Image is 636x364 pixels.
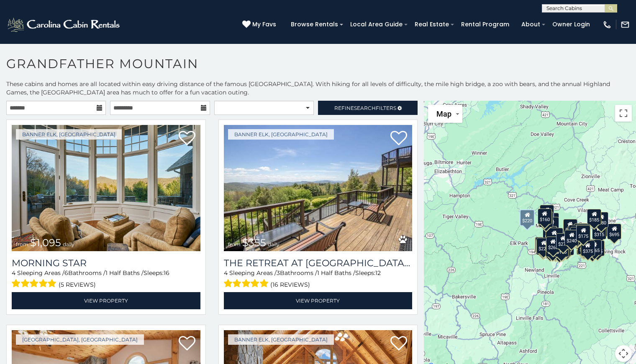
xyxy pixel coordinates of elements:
[346,18,407,31] a: Local Area Guide
[556,233,570,249] div: $270
[594,212,608,228] div: $180
[16,129,122,140] a: Banner Elk, [GEOGRAPHIC_DATA]
[577,239,591,255] div: $375
[540,204,554,220] div: $185
[354,105,376,111] span: Search
[537,208,551,224] div: $160
[592,223,606,239] div: $315
[556,232,571,248] div: $140
[12,269,15,277] span: 4
[30,237,61,249] span: $1,095
[224,257,413,269] a: The Retreat at [GEOGRAPHIC_DATA][PERSON_NAME]
[574,223,588,239] div: $485
[105,269,144,277] span: 1 Half Baths /
[590,240,604,256] div: $275
[410,18,453,31] a: Real Estate
[318,101,418,115] a: RefineSearchFilters
[164,269,169,277] span: 16
[428,105,462,123] button: Change map style
[224,125,413,251] img: The Retreat at Mountain Meadows
[16,241,28,247] span: from
[436,109,451,118] span: Map
[268,241,280,247] span: daily
[615,345,632,362] button: Map camera controls
[242,20,278,29] a: My Favs
[548,18,594,31] a: Owner Login
[545,212,559,228] div: $165
[64,269,68,277] span: 6
[576,225,590,241] div: $175
[277,269,280,277] span: 3
[554,241,569,257] div: $195
[12,125,200,251] a: Morning Star from $1,095 daily
[242,237,266,249] span: $355
[563,219,577,235] div: $170
[544,217,559,233] div: $190
[535,237,549,253] div: $240
[224,257,413,269] h3: The Retreat at Mountain Meadows
[580,240,595,256] div: $375
[457,18,513,31] a: Rental Program
[317,269,355,277] span: 1 Half Baths /
[585,242,600,257] div: $195
[607,223,621,239] div: $695
[228,129,334,140] a: Banner Elk, [GEOGRAPHIC_DATA]
[287,18,342,31] a: Browse Rentals
[587,209,601,224] div: $185
[390,130,407,148] a: Add to favorites
[224,269,228,277] span: 4
[539,211,553,227] div: $300
[569,224,583,240] div: $325
[224,269,413,290] div: Sleeping Areas / Bathrooms / Sleeps:
[375,269,381,277] span: 12
[12,269,200,290] div: Sleeping Areas / Bathrooms / Sleeps:
[179,130,195,148] a: Add to favorites
[59,279,96,290] span: (5 reviews)
[577,239,592,255] div: $410
[587,239,601,255] div: $165
[224,292,413,309] a: View Property
[593,221,608,237] div: $675
[228,241,241,247] span: from
[535,237,549,253] div: $420
[520,209,535,226] div: $220
[564,230,579,246] div: $240
[334,105,396,111] span: Refine Filters
[390,335,407,353] a: Add to favorites
[228,334,334,345] a: Banner Elk, [GEOGRAPHIC_DATA]
[63,241,74,247] span: daily
[6,16,122,33] img: White-1-2.png
[270,279,310,290] span: (16 reviews)
[12,257,200,269] a: Morning Star
[16,334,144,345] a: [GEOGRAPHIC_DATA], [GEOGRAPHIC_DATA]
[576,224,590,239] div: $190
[517,18,544,31] a: About
[252,20,276,29] span: My Favs
[545,227,563,243] div: $1,095
[536,239,550,255] div: $355
[536,237,551,253] div: $225
[12,292,200,309] a: View Property
[543,241,557,257] div: $375
[546,241,560,257] div: $375
[179,335,195,353] a: Add to favorites
[546,236,560,252] div: $265
[552,242,567,258] div: $500
[224,125,413,251] a: The Retreat at Mountain Meadows from $355 daily
[615,105,632,122] button: Toggle fullscreen view
[621,20,630,29] img: mail-regular-white.png
[543,226,557,242] div: $215
[559,239,574,255] div: $190
[12,125,200,251] img: Morning Star
[603,20,612,29] img: phone-regular-white.png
